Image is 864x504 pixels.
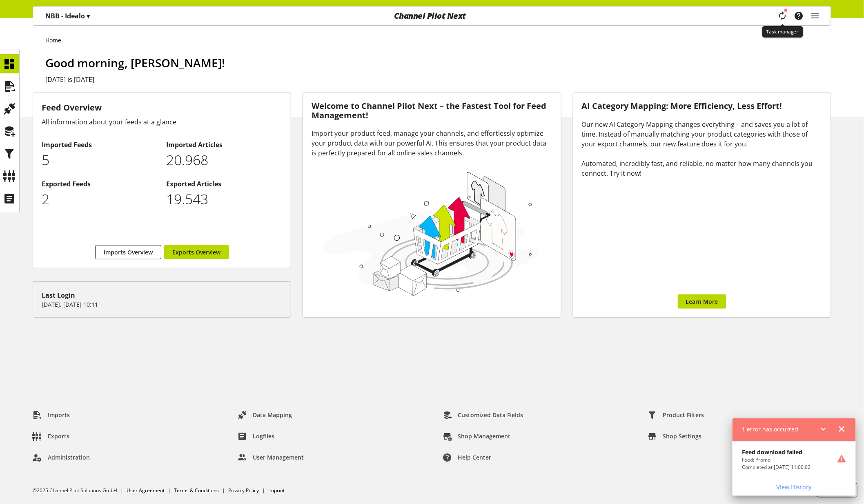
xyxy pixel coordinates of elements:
a: Administration [26,450,96,465]
span: Help center [458,453,492,462]
span: Good morning, [PERSON_NAME]! [45,55,225,71]
p: 2 [42,189,158,210]
h2: Imported Articles [166,140,282,150]
a: Product Filters [641,408,711,422]
span: Shop Management [458,432,511,440]
span: Product Filters [663,411,704,419]
div: Import your product feed, manage your channels, and effortlessly optimize your product data with ... [312,128,552,158]
span: Exports Overview [172,248,221,256]
a: Imports Overview [95,245,161,259]
span: Logfiles [253,432,274,440]
a: Imprint [268,487,285,494]
img: 78e1b9dcff1e8392d83655fcfc870417.svg [320,168,542,298]
a: Exports Overview [164,245,229,259]
a: View History [734,480,854,494]
p: Feed download failed [742,448,811,456]
li: ©2025 Channel Pilot Solutions GmbH [33,487,127,494]
a: Privacy Policy [228,487,259,494]
p: 19543 [166,189,282,210]
a: Customized Data Fields [436,408,530,422]
p: Completed at Aug 12, 2025, 11:00:02 [742,464,811,471]
a: Feed download failedFeed: PromoCompleted at [DATE] 11:00:02 [733,441,856,477]
span: ▾ [87,11,90,20]
nav: main navigation [33,6,831,26]
h2: Imported Feeds [42,140,158,150]
h3: Welcome to Channel Pilot Next – the Fastest Tool for Feed Management! [312,102,552,120]
a: Terms & Conditions [174,487,219,494]
span: User Management [253,453,304,462]
span: Imports Overview [104,248,153,256]
span: Customized Data Fields [458,411,523,419]
div: Task manager [762,26,803,38]
a: Logfiles [231,429,281,444]
span: Exports [48,432,69,440]
p: NBB - Idealo [45,11,90,21]
p: Feed: Promo [742,456,811,464]
span: Learn More [686,297,718,306]
a: User Management [231,450,310,465]
p: 5 [42,150,158,170]
a: Data Mapping [231,408,298,422]
span: Shop Settings [663,432,702,440]
span: Imports [48,411,70,419]
a: Shop Management [436,429,517,444]
a: Help center [436,450,498,465]
h3: Feed Overview [42,102,282,114]
p: [DATE], [DATE] 10:11 [42,300,282,309]
span: Administration [48,453,90,462]
p: 20968 [166,150,282,170]
span: 1 error has occurred [742,425,799,433]
a: Exports [26,429,76,444]
h2: [DATE] is [DATE] [45,75,831,84]
div: All information about your feeds at a glance [42,117,282,127]
a: Learn More [678,294,726,309]
span: View History [777,483,812,491]
h3: AI Category Mapping: More Efficiency, Less Effort! [582,102,822,111]
div: Last Login [42,290,282,300]
a: User Agreement [127,487,165,494]
h2: Exported Articles [166,179,282,189]
a: Shop Settings [641,429,708,444]
div: Our new AI Category Mapping changes everything – and saves you a lot of time. Instead of manually... [582,119,822,178]
a: Imports [26,408,76,422]
h2: Exported Feeds [42,179,158,189]
span: Data Mapping [253,411,292,419]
